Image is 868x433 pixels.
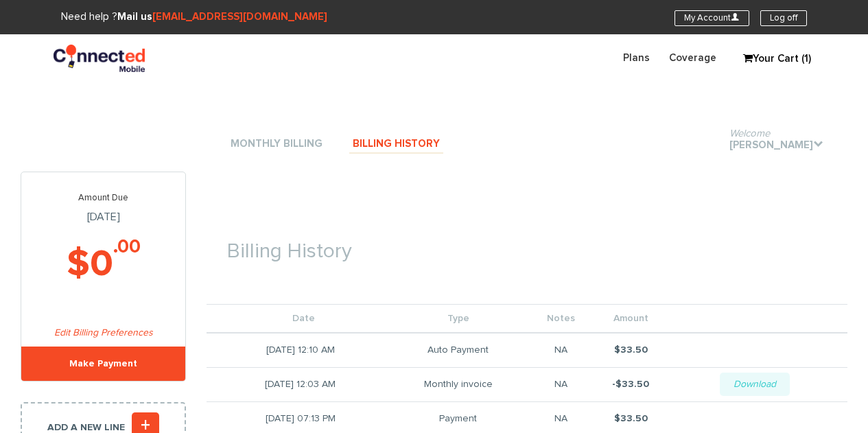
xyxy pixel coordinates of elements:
[21,193,185,224] h3: [DATE]
[760,10,807,26] a: Log off
[207,305,380,333] th: Date
[117,12,327,22] strong: Mail us
[207,333,380,367] td: [DATE] 12:10 AM
[731,12,740,21] i: U
[659,45,726,71] a: Coverage
[613,45,659,71] a: Plans
[227,135,326,154] a: Monthly Billing
[813,139,823,149] i: .
[536,333,585,367] td: NA
[380,333,536,367] td: Auto Payment
[113,237,141,257] sup: .00
[207,220,847,270] h1: Billing History
[21,244,185,285] h2: $0
[614,414,648,423] strong: $33.50
[54,328,153,338] a: Edit Billing Preferences
[729,128,770,139] span: Welcome
[612,379,649,389] strong: -$33.50
[614,345,648,355] strong: $33.50
[349,135,443,154] a: Billing History
[536,367,585,401] td: NA
[585,305,676,333] th: Amount
[536,305,585,333] th: Notes
[21,193,185,204] p: Amount Due
[207,367,380,401] td: [DATE] 12:03 AM
[726,137,827,155] a: Welcome[PERSON_NAME].
[736,49,805,69] a: Your Cart (1)
[61,12,327,22] span: Need help ?
[675,10,749,26] a: My AccountU
[152,12,327,22] a: [EMAIL_ADDRESS][DOMAIN_NAME]
[21,347,185,381] a: Make Payment
[380,367,536,401] td: Monthly invoice
[720,373,790,396] a: Download
[380,305,536,333] th: Type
